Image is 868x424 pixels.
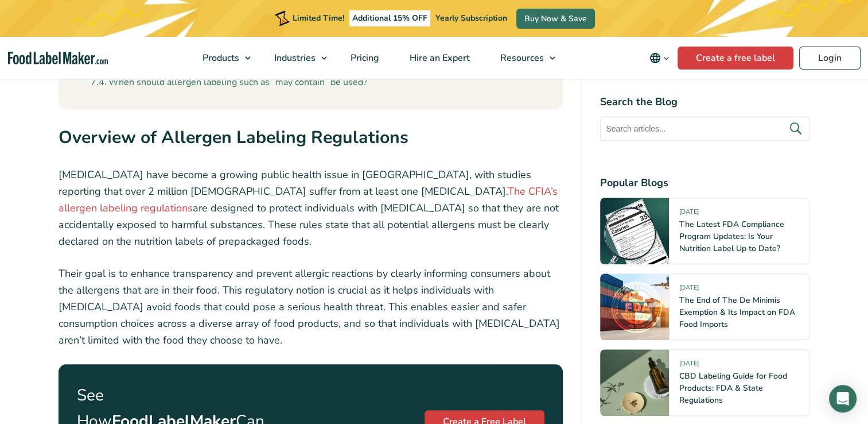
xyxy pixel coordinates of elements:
span: [DATE] [679,359,698,372]
span: Yearly Subscription [435,13,507,24]
p: Their goal is to enhance transparency and prevent allergic reactions by clearly informing consume... [59,265,563,348]
a: Login [799,47,861,70]
span: Hire an Expert [406,52,471,64]
h4: Popular Blogs [600,175,809,191]
a: CBD Labeling Guide for Food Products: FDA & State Regulations [679,371,787,406]
span: [DATE] [679,283,698,296]
span: [DATE] [679,207,698,221]
span: Additional 15% OFF [349,10,430,26]
span: Resources [497,52,545,64]
a: Food Label Maker homepage [8,52,108,65]
p: [MEDICAL_DATA] have become a growing public health issue in [GEOGRAPHIC_DATA], with studies repor... [59,167,563,249]
a: The Latest FDA Compliance Program Updates: Is Your Nutrition Label Up to Date? [679,219,784,254]
h4: Search the Blog [600,94,809,110]
input: Search articles... [600,117,809,141]
a: Create a free label [678,47,793,70]
a: Products [188,37,256,79]
a: Industries [259,37,333,79]
span: Products [199,52,240,64]
a: When should allergen labeling such as “may contain” be used? [91,75,367,90]
a: Pricing [336,37,392,79]
div: Open Intercom Messenger [829,385,857,413]
a: The End of The De Minimis Exemption & Its Impact on FDA Food Imports [679,295,795,330]
span: Pricing [347,52,380,64]
a: Hire an Expert [395,37,482,79]
a: Buy Now & Save [516,9,595,29]
a: Resources [485,37,561,79]
button: Change language [641,47,678,70]
strong: Overview of Allergen Labeling Regulations [59,125,408,149]
span: Limited Time! [293,13,344,24]
span: Industries [271,52,317,64]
